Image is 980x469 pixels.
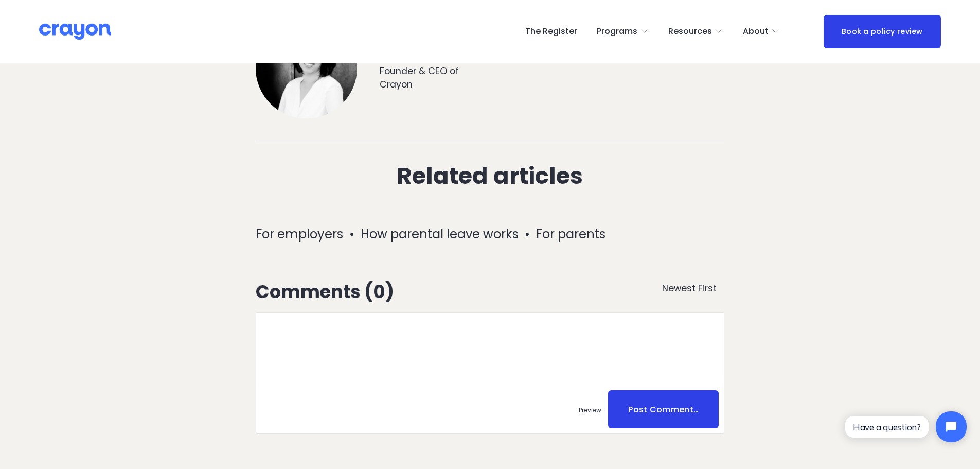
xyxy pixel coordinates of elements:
[39,23,111,41] img: Crayon
[668,24,712,39] span: Resources
[668,23,723,40] a: folder dropdown
[380,64,481,92] p: Founder & CEO of Crayon
[597,24,637,39] span: Programs
[608,390,719,428] span: Post Comment…
[256,225,343,242] a: For employers
[597,23,649,40] a: folder dropdown
[836,403,975,451] iframe: Tidio Chat
[579,406,601,414] span: Preview
[256,163,724,189] h2: Related articles
[536,225,605,242] a: For parents
[743,24,769,39] span: About
[525,23,577,40] a: The Register
[743,23,780,40] a: folder dropdown
[256,279,394,304] span: Comments (0)
[361,225,519,242] a: How parental leave works
[824,15,941,48] a: Book a policy review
